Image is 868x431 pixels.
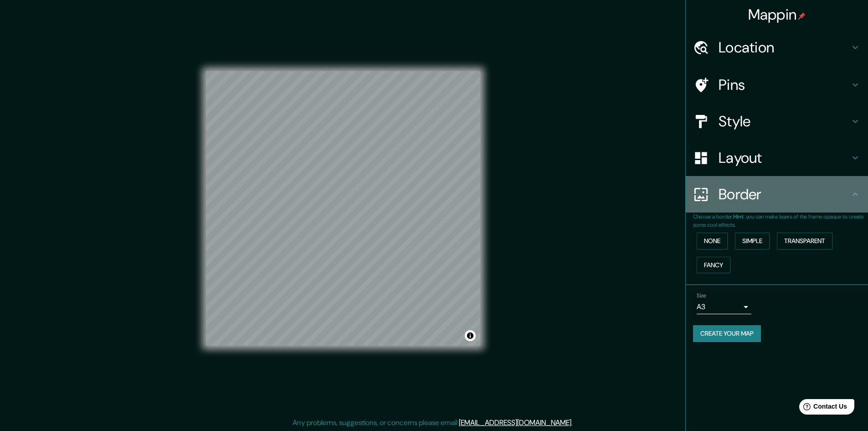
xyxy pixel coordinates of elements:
h4: Location [719,38,850,57]
button: Create your map [693,325,761,342]
div: A3 [697,300,751,314]
img: pin-icon.png [798,12,806,20]
button: None [697,233,728,249]
button: Simple [735,233,770,249]
div: Pins [686,67,868,103]
div: Layout [686,140,868,176]
canvas: Map [206,71,480,346]
h4: Border [719,185,850,203]
b: Hint [733,213,744,220]
div: . [573,417,574,428]
h4: Mappin [748,5,806,24]
div: Border [686,176,868,213]
iframe: Help widget launcher [787,395,858,421]
h4: Pins [719,76,850,94]
div: Location [686,29,868,66]
p: Any problems, suggestions, or concerns please email . [293,417,573,428]
button: Transparent [777,233,832,249]
div: . [574,417,576,428]
a: [EMAIL_ADDRESS][DOMAIN_NAME] [459,418,571,427]
p: Choose a border. : you can make layers of the frame opaque to create some cool effects. [693,213,868,229]
h4: Layout [719,149,850,167]
button: Toggle attribution [465,330,476,341]
label: Size [697,292,706,300]
button: Fancy [697,257,730,274]
h4: Style [719,112,850,130]
div: Style [686,103,868,140]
